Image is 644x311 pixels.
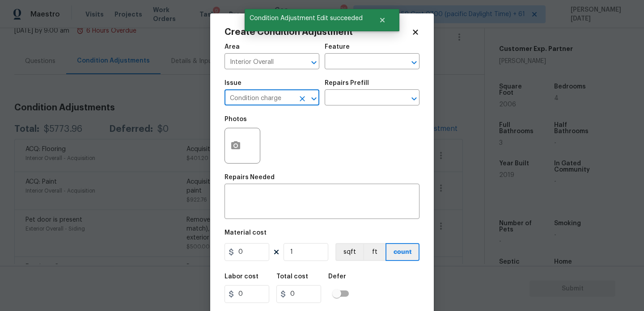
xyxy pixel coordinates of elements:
button: sqft [335,243,363,261]
h5: Issue [225,80,241,86]
button: Open [308,56,320,69]
span: Condition Adjustment Edit succeeded [245,9,368,28]
button: Open [408,92,420,105]
h5: Total cost [276,273,308,280]
h5: Area [225,44,240,50]
h2: Create Condition Adjustment [225,28,411,37]
button: ft [363,243,386,261]
h5: Labor cost [225,273,258,280]
button: Open [308,92,320,105]
h5: Repairs Needed [225,174,275,181]
h5: Material cost [225,230,267,236]
button: Close [368,11,397,29]
button: count [386,243,419,261]
h5: Repairs Prefill [325,80,369,86]
h5: Feature [325,44,350,50]
h5: Defer [328,273,346,280]
button: Clear [296,92,309,105]
h5: Photos [225,116,247,122]
button: Open [408,56,420,69]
